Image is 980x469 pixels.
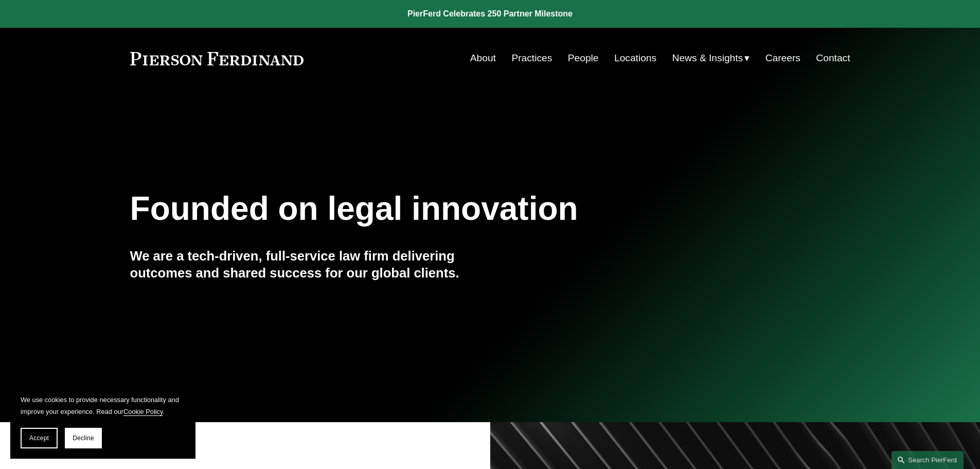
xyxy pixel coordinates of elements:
[130,248,490,281] h4: We are a tech-driven, full-service law firm delivering outcomes and shared success for our global...
[123,408,163,415] a: Cookie Policy
[65,428,102,448] button: Decline
[816,48,850,68] a: Contact
[21,394,185,418] p: We use cookies to provide necessary functionality and improve your experience. Read our .
[29,435,49,442] span: Accept
[672,48,750,68] a: folder dropdown
[614,48,656,68] a: Locations
[21,428,58,448] button: Accept
[130,190,730,228] h1: Founded on legal innovation
[10,384,195,459] section: Cookie banner
[568,48,599,68] a: People
[892,451,964,469] a: Search this site
[672,49,743,67] span: News & Insights
[765,48,800,68] a: Careers
[470,48,496,68] a: About
[511,48,552,68] a: Practices
[73,435,94,442] span: Decline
